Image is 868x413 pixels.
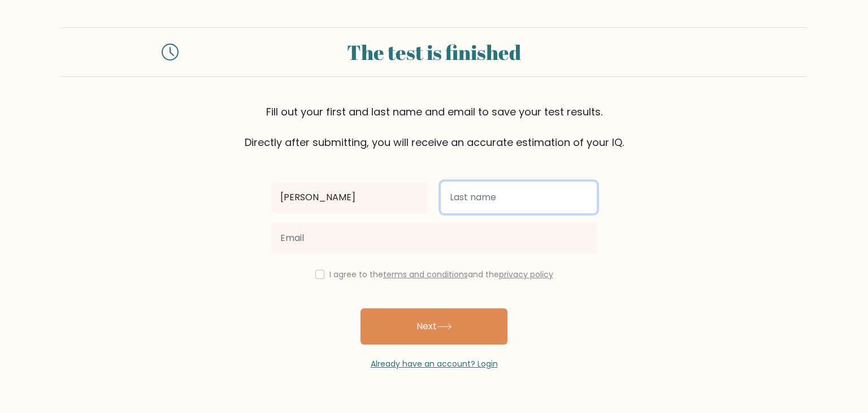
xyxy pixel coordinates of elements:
[499,269,553,280] a: privacy policy
[383,269,468,280] a: terms and conditions
[361,308,507,345] button: Next
[271,182,427,213] input: First name
[271,222,597,254] input: Email
[329,269,553,280] label: I agree to the and the
[371,358,498,369] a: Already have an account? Login
[61,104,807,150] div: Fill out your first and last name and email to save your test results. Directly after submitting,...
[192,37,676,67] div: The test is finished
[441,182,597,213] input: Last name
